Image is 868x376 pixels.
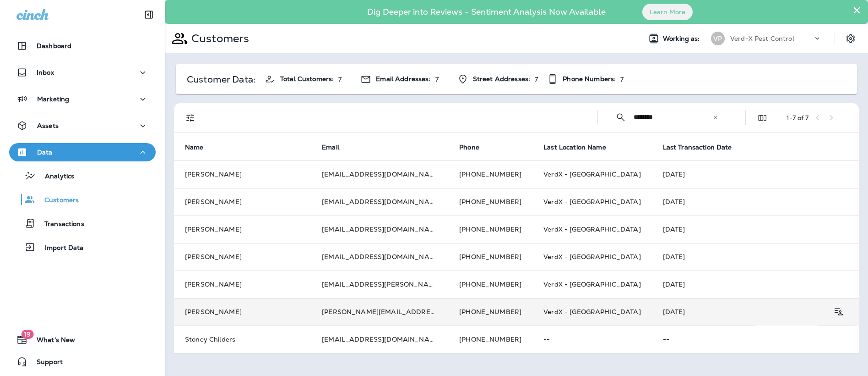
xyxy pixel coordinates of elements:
[663,143,744,151] span: Last Transaction Date
[9,90,156,108] button: Marketing
[652,216,859,243] td: [DATE]
[829,303,848,321] button: Customer Details
[174,326,311,353] td: Stoney Childers
[663,336,848,343] p: --
[37,122,59,129] p: Assets
[36,172,74,181] p: Analytics
[459,144,479,151] span: Phone
[9,116,156,135] button: Assets
[663,35,702,43] span: Working as:
[181,109,200,127] button: Filters
[36,244,84,253] p: Import Data
[21,330,33,339] span: 19
[852,3,861,17] button: Close
[842,30,859,47] button: Settings
[37,95,69,103] p: Marketing
[35,196,79,205] p: Customers
[311,326,448,353] td: [EMAIL_ADDRESS][DOMAIN_NAME]
[543,143,618,151] span: Last Location Name
[9,331,156,349] button: 19What's New
[37,69,54,76] p: Inbox
[9,238,156,257] button: Import Data
[448,188,532,216] td: [PHONE_NUMBER]
[652,160,859,188] td: [DATE]
[9,353,156,371] button: Support
[543,253,641,261] span: VerdX - [GEOGRAPHIC_DATA]
[311,188,448,216] td: [EMAIL_ADDRESS][DOMAIN_NAME]
[174,216,311,243] td: [PERSON_NAME]
[311,271,448,298] td: [EMAIL_ADDRESS][PERSON_NAME][DOMAIN_NAME]
[280,75,334,83] span: Total Customers:
[473,75,530,83] span: Street Addresses:
[543,308,641,316] span: VerdX - [GEOGRAPHIC_DATA]
[448,243,532,271] td: [PHONE_NUMBER]
[448,160,532,188] td: [PHONE_NUMBER]
[174,298,311,326] td: [PERSON_NAME]
[711,32,725,45] div: VP
[27,358,63,369] span: Support
[322,144,339,151] span: Email
[459,143,491,151] span: Phone
[37,42,71,50] p: Dashboard
[448,326,532,353] td: [PHONE_NUMBER]
[188,32,249,45] p: Customers
[311,216,448,243] td: [EMAIL_ADDRESS][DOMAIN_NAME]
[341,11,632,13] p: Dig Deeper into Reviews - Sentiment Analysis Now Available
[376,75,430,83] span: Email Addresses:
[543,225,641,233] span: VerdX - [GEOGRAPHIC_DATA]
[652,298,755,326] td: [DATE]
[543,280,641,288] span: VerdX - [GEOGRAPHIC_DATA]
[620,76,624,83] p: 7
[612,108,630,127] button: Collapse Search
[563,75,616,83] span: Phone Numbers:
[174,243,311,271] td: [PERSON_NAME]
[136,6,162,24] button: Collapse Sidebar
[174,160,311,188] td: [PERSON_NAME]
[543,198,641,206] span: VerdX - [GEOGRAPHIC_DATA]
[9,143,156,161] button: Data
[9,166,156,185] button: Analytics
[652,271,859,298] td: [DATE]
[543,336,641,343] p: --
[37,149,53,156] p: Data
[9,63,156,82] button: Inbox
[27,336,75,347] span: What's New
[730,35,794,42] p: Verd-X Pest Control
[652,188,859,216] td: [DATE]
[787,114,808,122] div: 1 - 7 of 7
[543,170,641,178] span: VerdX - [GEOGRAPHIC_DATA]
[311,160,448,188] td: [EMAIL_ADDRESS][DOMAIN_NAME]
[187,76,255,83] p: Customer Data:
[322,143,351,151] span: Email
[174,271,311,298] td: [PERSON_NAME]
[663,144,732,151] span: Last Transaction Date
[311,298,448,326] td: [PERSON_NAME][EMAIL_ADDRESS][DOMAIN_NAME]
[311,243,448,271] td: [EMAIL_ADDRESS][DOMAIN_NAME]
[753,109,771,127] button: Edit Fields
[652,243,859,271] td: [DATE]
[338,76,342,83] p: 7
[185,144,204,151] span: Name
[448,298,532,326] td: [PHONE_NUMBER]
[185,143,216,151] span: Name
[448,216,532,243] td: [PHONE_NUMBER]
[9,37,156,55] button: Dashboard
[543,144,606,151] span: Last Location Name
[642,4,693,20] button: Learn More
[174,188,311,216] td: [PERSON_NAME]
[9,214,156,233] button: Transactions
[448,271,532,298] td: [PHONE_NUMBER]
[435,76,439,83] p: 7
[9,190,156,209] button: Customers
[535,76,538,83] p: 7
[35,220,84,229] p: Transactions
